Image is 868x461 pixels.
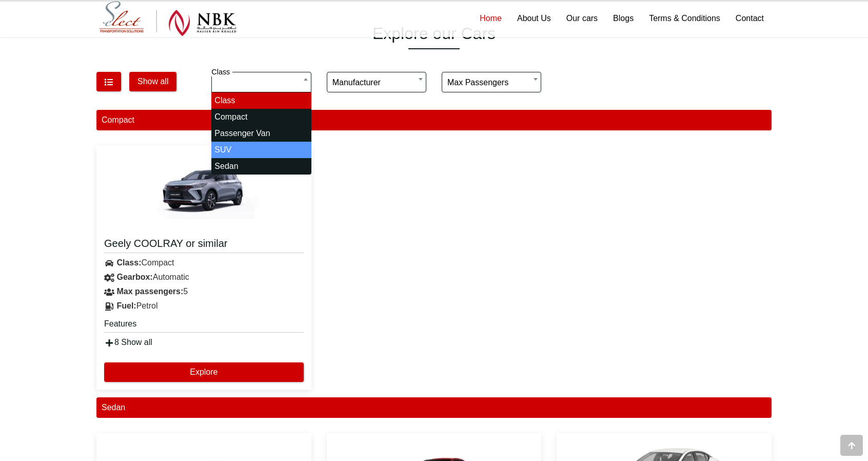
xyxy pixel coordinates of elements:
[96,110,772,130] div: Compact
[211,92,311,109] li: Class
[96,284,311,299] div: 5
[442,72,541,92] span: Max passengers
[96,270,311,284] div: Automatic
[327,72,426,92] span: Manufacturer
[447,72,536,93] span: Max passengers
[211,68,232,76] label: Class
[96,299,311,313] div: Petrol
[840,435,863,456] div: Go to top
[96,397,772,418] div: Sedan
[99,1,236,36] img: Select Rent a Car
[142,153,265,230] img: Geely COOLRAY or similar
[129,72,176,91] button: Show all
[116,273,152,281] strong: Gearbox:
[104,362,304,382] button: Explore
[116,287,183,296] strong: Max passengers:
[104,318,304,333] h5: Features
[96,256,311,270] div: Compact
[211,142,311,158] li: SUV
[332,72,421,93] span: Manufacturer
[104,338,152,347] a: 8 Show all
[211,109,311,125] li: Compact
[211,125,311,142] li: Passenger Van
[211,158,311,175] li: Sedan
[104,237,304,253] a: Geely COOLRAY or similar
[116,258,141,267] strong: Class:
[116,301,136,310] strong: Fuel:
